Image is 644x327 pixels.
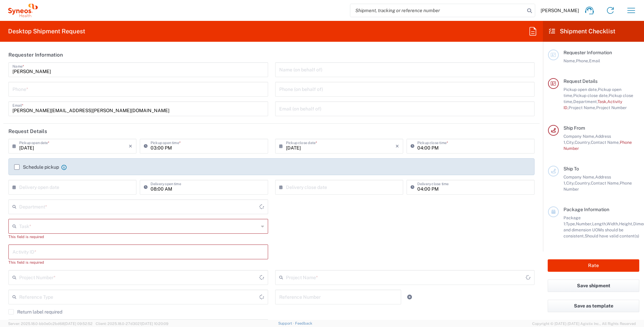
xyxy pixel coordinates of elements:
span: Server: 2025.18.0-bb0e0c2bd68 [8,322,93,326]
span: Type, [566,221,576,226]
span: Requester Information [563,50,612,55]
span: Contact Name, [591,140,620,145]
span: Project Name, [569,105,596,110]
span: Email [589,58,600,63]
h2: Requester Information [8,52,63,58]
div: This field is required [8,234,268,240]
span: Contact Name, [591,181,620,186]
span: Should have valid content(s) [585,233,639,238]
span: Country, [575,140,591,145]
span: Length, [592,221,607,226]
span: [DATE] 09:52:52 [64,322,93,326]
span: Ship To [563,166,579,171]
label: Return label required [8,309,62,315]
button: Rate [548,259,639,272]
div: This field is required [8,259,268,265]
span: Project Number [596,105,627,110]
span: Client: 2025.18.0-27d3021 [96,322,168,326]
span: Copyright © [DATE]-[DATE] Agistix Inc., All Rights Reserved [532,321,636,327]
label: Schedule pickup [14,164,59,170]
span: Pickup close date, [573,93,609,98]
span: Request Details [563,78,598,84]
span: City, [566,140,575,145]
a: Add Reference [405,292,414,302]
span: Company Name, [563,174,595,179]
span: Task, [598,99,607,104]
span: Department, [573,99,598,104]
button: Save shipment [548,280,639,292]
span: Name, [563,58,576,63]
h2: Desktop Shipment Request [8,27,85,35]
i: × [395,141,399,152]
span: [DATE] 10:20:09 [141,322,168,326]
span: City, [566,181,575,186]
button: Save as template [548,300,639,312]
span: Width, [607,221,619,226]
h2: Shipment Checklist [549,27,615,35]
h2: Request Details [8,128,47,135]
span: Package Information [563,207,609,212]
a: Support [278,321,295,325]
input: Shipment, tracking or reference number [350,4,525,17]
span: Ship From [563,125,585,131]
span: Phone, [576,58,589,63]
i: × [129,141,132,152]
span: Country, [575,181,591,186]
span: [PERSON_NAME] [541,7,579,13]
span: Package 1: [563,215,581,226]
span: Number, [576,221,592,226]
span: Height, [619,221,633,226]
span: Company Name, [563,134,595,139]
a: Feedback [295,321,312,325]
span: Pickup open date, [563,87,598,92]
